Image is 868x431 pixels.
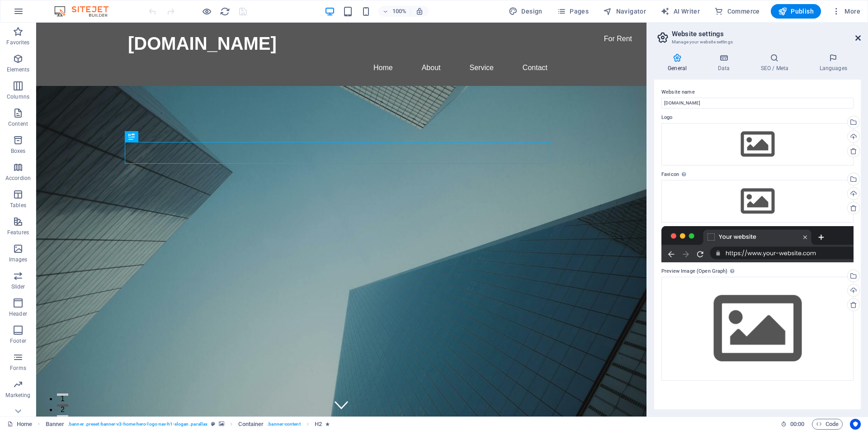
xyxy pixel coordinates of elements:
[747,53,806,72] h4: SEO / Meta
[661,277,854,380] div: Select files from the file manager, stock photos, or upload file(s)
[561,7,603,25] div: For Rent
[378,6,410,17] button: 100%
[11,147,26,155] p: Boxes
[10,365,26,372] p: Forms
[672,30,861,38] h2: Website settings
[5,175,31,182] p: Accordion
[10,337,26,345] p: Footer
[509,7,542,16] span: Design
[704,53,747,72] h4: Data
[599,4,650,19] button: Navigator
[8,120,28,128] p: Content
[661,266,854,277] label: Preview Image (Open Graph)
[267,419,300,430] span: . banner-content
[832,7,860,16] span: More
[46,419,330,430] nav: breadcrumb
[21,371,32,373] button: 1
[672,38,843,46] h3: Manage your website settings
[661,169,854,180] label: Favicon
[816,419,839,430] span: Code
[5,392,30,399] p: Marketing
[553,4,592,19] button: Pages
[21,382,32,384] button: 2
[219,422,224,426] i: This element contains a background
[211,422,215,426] i: This element is a customizable preset
[46,419,65,430] span: Click to select. Double-click to edit
[661,98,854,109] input: Name...
[52,6,120,17] img: Editor Logo
[797,421,798,427] span: :
[505,4,546,19] button: Design
[711,4,764,19] button: Commerce
[9,256,28,263] p: Images
[657,4,703,19] button: AI Writer
[781,419,805,430] h6: Session time
[238,419,264,430] span: Click to select. Double-click to edit
[7,419,32,430] a: Click to cancel selection. Double-click to open Pages
[557,7,589,16] span: Pages
[68,419,208,430] span: . banner .preset-banner-v3-home-hero-logo-nav-h1-slogan .parallax
[392,6,406,17] h6: 100%
[220,6,230,17] i: Reload page
[415,7,424,15] i: On resize automatically adjust zoom level to fit chosen device.
[661,123,854,166] div: Select files from the file manager, stock photos, or upload file(s)
[7,93,29,100] p: Columns
[661,180,854,223] div: Select files from the file manager, stock photos, or upload file(s)
[9,310,27,317] p: Header
[505,4,546,19] div: Design (Ctrl+Alt+Y)
[771,4,821,19] button: Publish
[7,66,30,73] p: Elements
[21,393,32,395] button: 3
[201,6,212,17] button: Click here to leave preview mode and continue editing
[812,419,843,430] button: Code
[790,419,804,430] span: 00 00
[661,112,854,123] label: Logo
[603,7,646,16] span: Navigator
[714,7,760,16] span: Commerce
[6,39,29,46] p: Favorites
[11,283,25,290] p: Slider
[7,229,29,236] p: Features
[654,53,704,72] h4: General
[778,7,814,16] span: Publish
[660,7,700,16] span: AI Writer
[325,422,330,426] i: Element contains an animation
[315,419,322,430] span: Click to select. Double-click to edit
[219,6,230,17] button: reload
[661,87,854,98] label: Website name
[828,4,864,19] button: More
[10,202,26,209] p: Tables
[806,53,861,72] h4: Languages
[850,419,861,430] button: Usercentrics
